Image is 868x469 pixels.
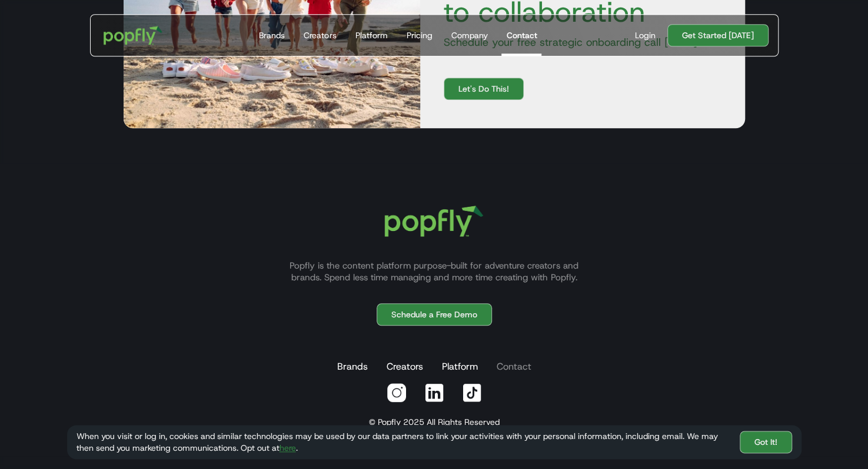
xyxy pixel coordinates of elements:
a: Get Started [DATE] [667,24,769,46]
a: home [95,18,171,53]
div: © Popfly 2025 All Rights Reserved [369,416,500,428]
a: Brands [254,15,290,56]
a: Let's Do This! [444,78,524,100]
a: Contact [494,355,534,378]
a: Creators [384,355,425,378]
a: Brands [335,355,370,378]
a: Company [446,15,492,56]
a: Pricing [401,15,437,56]
div: Pricing [406,29,432,41]
div: Contact [506,29,537,41]
a: Login [630,29,660,41]
a: Contact [501,15,541,56]
div: Login [635,29,656,41]
p: Popfly is the content platform purpose-built for adventure creators and brands. Spend less time m... [275,260,593,283]
a: Platform [350,15,392,56]
div: Company [451,29,487,41]
div: Creators [304,29,336,41]
a: Got It! [740,431,792,453]
a: here [280,443,296,453]
a: Platform [440,355,480,378]
div: When you visit or log in, cookies and similar technologies may be used by our data partners to li... [77,430,730,454]
a: Creators [299,15,341,56]
div: Brands [259,29,285,41]
a: Schedule a Free Demo [377,303,492,326]
div: Platform [355,29,387,41]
